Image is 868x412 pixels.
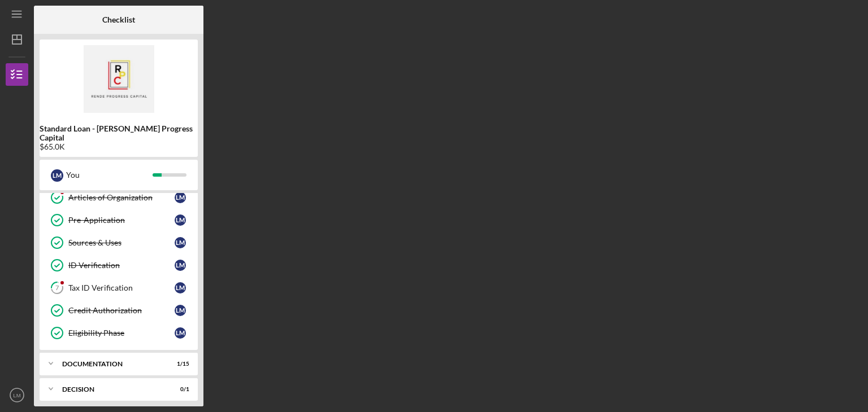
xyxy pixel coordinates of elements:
div: Documentation [62,361,161,367]
img: Product logo [40,45,198,113]
div: Eligibility Phase [68,328,175,338]
div: L M [175,282,186,293]
button: LM [6,384,28,406]
text: LM [13,392,20,398]
a: Credit AuthorizationLM [45,299,192,322]
div: L M [51,169,63,182]
a: Sources & UsesLM [45,231,192,254]
b: Standard Loan - [PERSON_NAME] Progress Capital [40,124,198,142]
b: Checklist [102,15,135,24]
div: Articles of Organization [68,193,175,202]
div: L M [175,237,186,248]
div: 0 / 1 [169,386,189,393]
div: Sources & Uses [68,238,175,247]
div: $65.0K [40,142,198,151]
div: L M [175,305,186,316]
div: L M [175,260,186,271]
div: L M [175,192,186,203]
a: ID VerificationLM [45,254,192,277]
div: Pre-Application [68,216,175,225]
a: 7Tax ID VerificationLM [45,277,192,299]
a: Pre-ApplicationLM [45,209,192,231]
a: Eligibility PhaseLM [45,322,192,344]
a: Articles of OrganizationLM [45,186,192,209]
div: L M [175,327,186,339]
div: Credit Authorization [68,306,175,315]
div: L M [175,214,186,226]
div: 1 / 15 [169,361,189,367]
div: Tax ID Verification [68,283,175,292]
tspan: 7 [55,284,59,292]
div: ID Verification [68,261,175,270]
div: You [66,165,153,185]
div: Decision [62,386,161,393]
